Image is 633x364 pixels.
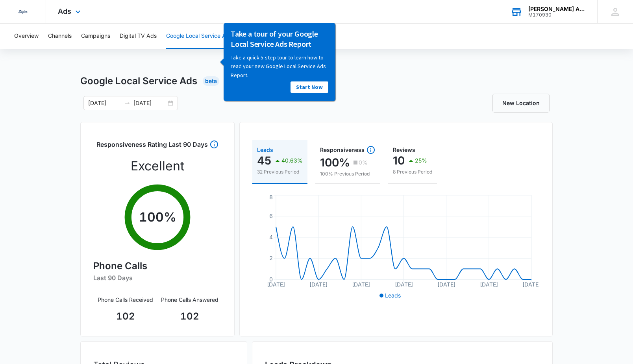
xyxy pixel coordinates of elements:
button: Google Local Service Ads [166,24,232,49]
tspan: 2 [269,255,273,261]
input: Start date [88,99,121,107]
tspan: [DATE] [395,281,413,288]
tspan: [DATE] [522,281,540,288]
button: Overview [14,24,39,49]
p: 100 % [139,208,176,227]
p: 25% [415,158,427,163]
a: New Location [492,94,550,113]
h3: Take a tour of your Google Local Service Ads Report [13,6,111,26]
div: account id [528,12,586,18]
div: Leads [257,147,303,153]
p: 102 [93,309,157,323]
p: Excellent [131,157,184,176]
p: 32 Previous Period [257,168,303,176]
tspan: [DATE] [437,281,455,288]
button: Channels [48,24,72,49]
tspan: 0 [269,276,273,283]
h4: Phone Calls [93,259,222,273]
tspan: 8 [269,194,273,200]
tspan: 4 [269,234,273,240]
span: Ads [58,7,71,15]
div: Reviews [393,147,432,153]
tspan: [DATE] [352,281,370,288]
p: Take a quick 5-step tour to learn how to read your new Google Local Service Ads Report. [13,30,111,57]
tspan: [DATE] [309,281,328,288]
span: to [124,100,130,106]
p: 10 [393,154,405,167]
h1: Google Local Service Ads [80,74,197,88]
p: 0% [359,160,368,165]
span: swap-right [124,100,130,106]
p: 40.63% [281,158,303,163]
p: 100% [320,156,350,169]
p: 8 Previous Period [393,168,432,176]
tspan: [DATE] [267,281,285,288]
div: Responsiveness [320,145,376,155]
div: account name [528,6,586,12]
p: Phone Calls Received [93,296,157,304]
div: Beta [203,76,219,86]
button: Campaigns [81,24,110,49]
p: Phone Calls Answered [157,296,222,304]
button: Digital TV Ads [120,24,157,49]
p: 100% Previous Period [320,170,376,177]
p: 45 [257,154,271,167]
p: 102 [157,309,222,323]
input: End date [133,99,166,107]
h3: Responsiveness Rating Last 90 Days [96,140,208,153]
tspan: [DATE] [480,281,498,288]
span: Leads [385,292,401,299]
tspan: 6 [269,212,273,219]
h6: Last 90 Days [93,273,222,283]
a: Start Now [73,59,111,70]
img: Sigler Corporate [16,5,30,19]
